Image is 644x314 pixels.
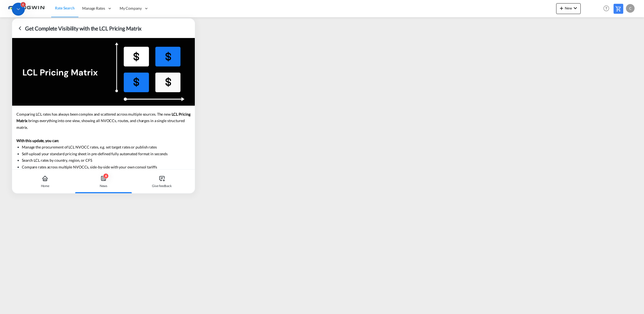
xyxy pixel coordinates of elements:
[82,6,105,11] span: Manage Rates
[602,4,611,13] span: Help
[626,4,635,13] div: C
[558,5,565,11] md-icon: icon-plus 400-fg
[120,6,142,11] span: My Company
[602,4,614,13] div: Help
[558,6,579,10] span: New
[556,3,581,14] button: icon-plus 400-fgNewicon-chevron-down
[8,2,44,15] img: 2761ae10d95411efa20a1f5e0282d2d7.png
[55,6,75,10] span: Rate Search
[572,5,579,11] md-icon: icon-chevron-down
